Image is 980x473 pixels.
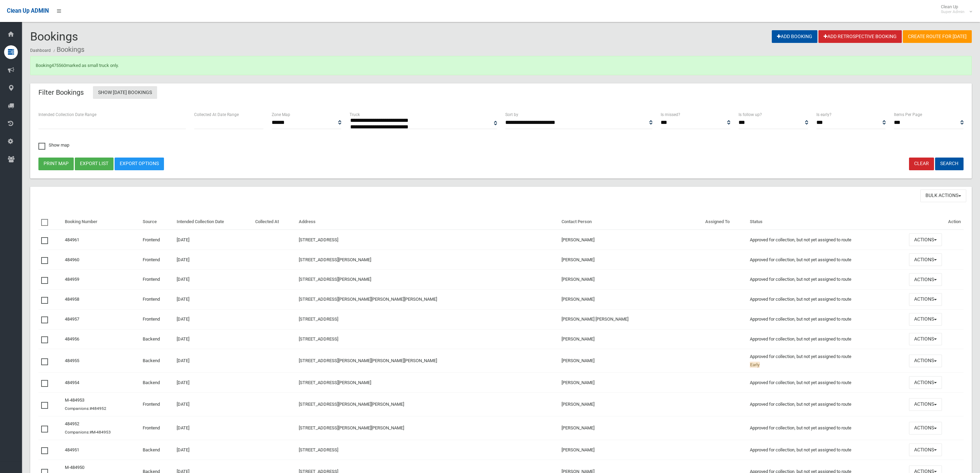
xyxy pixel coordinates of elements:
button: Export list [75,158,114,170]
td: Approved for collection, but not yet assigned to route [747,230,907,250]
th: Address [296,214,559,230]
td: [PERSON_NAME] [559,349,702,373]
td: Backend [140,373,174,393]
th: Status [747,214,907,230]
th: Source [140,214,174,230]
td: [PERSON_NAME] [559,250,702,270]
span: Early [750,362,760,368]
small: Companions: [65,406,107,411]
li: Bookings [52,43,84,56]
a: [STREET_ADDRESS] [299,237,338,242]
a: Clear [909,158,934,170]
button: Actions [909,233,942,246]
td: [PERSON_NAME] [559,393,702,416]
a: M-484950 [65,465,84,470]
td: Frontend [140,289,174,309]
td: [PERSON_NAME] [559,373,702,393]
a: [STREET_ADDRESS][PERSON_NAME] [299,380,371,385]
a: 484959 [65,277,79,282]
header: Filter Bookings [30,86,92,99]
button: Actions [909,376,942,389]
td: Approved for collection, but not yet assigned to route [747,349,907,373]
a: Create route for [DATE] [903,30,972,43]
a: [STREET_ADDRESS] [299,316,338,322]
button: Bulk Actions [920,189,966,202]
th: Intended Collection Date [174,214,252,230]
span: Clean Up [937,4,971,14]
td: [PERSON_NAME] [559,416,702,440]
td: Approved for collection, but not yet assigned to route [747,440,907,460]
a: 484958 [65,297,79,302]
td: [PERSON_NAME] [PERSON_NAME] [559,309,702,329]
td: [DATE] [174,289,252,309]
button: Actions [909,355,942,367]
a: Dashboard [30,48,51,53]
a: 484955 [65,358,79,363]
label: Truck [350,111,360,118]
a: [STREET_ADDRESS][PERSON_NAME] [299,257,371,262]
a: M-484953 [65,397,84,403]
td: Approved for collection, but not yet assigned to route [747,309,907,329]
td: [DATE] [174,250,252,270]
a: Export Options [115,158,164,170]
button: Actions [909,273,942,286]
td: Approved for collection, but not yet assigned to route [747,250,907,270]
a: 484957 [65,316,79,322]
button: Actions [909,398,942,411]
td: [PERSON_NAME] [559,440,702,460]
span: Show map [38,143,69,147]
td: [DATE] [174,373,252,393]
td: [DATE] [174,416,252,440]
small: Companions: [65,430,112,435]
a: Add Retrospective Booking [818,30,902,43]
td: Frontend [140,309,174,329]
td: [PERSON_NAME] [559,230,702,250]
th: Collected At [252,214,296,230]
a: [STREET_ADDRESS][PERSON_NAME][PERSON_NAME] [299,402,404,407]
a: [STREET_ADDRESS][PERSON_NAME][PERSON_NAME] [299,425,404,430]
td: Approved for collection, but not yet assigned to route [747,329,907,349]
td: Approved for collection, but not yet assigned to route [747,393,907,416]
td: [DATE] [174,329,252,349]
td: Frontend [140,393,174,416]
span: Bookings [30,30,78,43]
div: Booking marked as small truck only. [30,56,972,75]
a: [STREET_ADDRESS][PERSON_NAME][PERSON_NAME][PERSON_NAME] [299,358,437,363]
button: Actions [909,253,942,266]
td: Backend [140,329,174,349]
td: [DATE] [174,270,252,290]
button: Actions [909,422,942,435]
td: Frontend [140,416,174,440]
button: Actions [909,443,942,456]
td: [PERSON_NAME] [559,270,702,290]
a: 484961 [65,237,79,242]
td: Backend [140,349,174,373]
td: [DATE] [174,440,252,460]
td: Approved for collection, but not yet assigned to route [747,416,907,440]
a: Add Booking [772,30,817,43]
th: Action [906,214,964,230]
td: [DATE] [174,393,252,416]
td: [PERSON_NAME] [559,329,702,349]
a: 484951 [65,447,79,452]
span: Clean Up ADMIN [7,8,49,14]
a: #484952 [90,406,106,411]
td: [DATE] [174,309,252,329]
a: 475560 [51,63,66,68]
td: Approved for collection, but not yet assigned to route [747,270,907,290]
a: 484952 [65,421,79,426]
a: 484956 [65,336,79,342]
th: Booking Number [62,214,140,230]
small: Super Admin [941,9,965,14]
td: Frontend [140,230,174,250]
a: [STREET_ADDRESS] [299,447,338,452]
button: Search [935,158,964,170]
a: [STREET_ADDRESS] [299,336,338,342]
button: Print map [38,158,74,170]
a: 484954 [65,380,79,385]
td: Frontend [140,250,174,270]
th: Contact Person [559,214,702,230]
a: 484960 [65,257,79,262]
a: [STREET_ADDRESS][PERSON_NAME] [299,277,371,282]
td: Approved for collection, but not yet assigned to route [747,289,907,309]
